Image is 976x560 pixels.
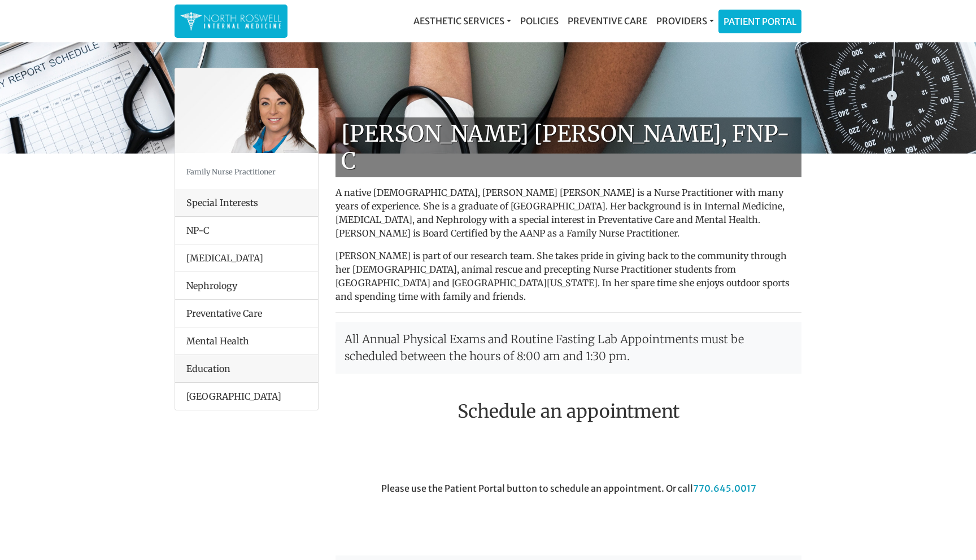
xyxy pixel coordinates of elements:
[719,10,801,33] a: Patient Portal
[175,299,318,327] li: Preventative Care
[175,272,318,300] li: Nephrology
[175,68,318,153] img: Keela Weeks Leger, FNP-C
[693,483,756,494] a: 770.645.0017
[563,10,652,32] a: Preventive Care
[175,244,318,272] li: [MEDICAL_DATA]
[175,383,318,410] li: [GEOGRAPHIC_DATA]
[335,186,801,240] p: A native [DEMOGRAPHIC_DATA], [PERSON_NAME] [PERSON_NAME] is a Nurse Practitioner with many years ...
[516,10,563,32] a: Policies
[652,10,718,32] a: Providers
[335,117,801,177] h1: [PERSON_NAME] [PERSON_NAME], FNP-C
[327,482,810,545] div: Please use the Patient Portal button to schedule an appointment. Or call
[175,189,318,217] div: Special Interests
[335,322,801,374] p: All Annual Physical Exams and Routine Fasting Lab Appointments must be scheduled between the hour...
[180,10,282,32] img: North Roswell Internal Medicine
[409,10,516,32] a: Aesthetic Services
[175,217,318,244] li: NP-C
[175,355,318,383] div: Education
[186,167,276,176] small: Family Nurse Practitioner
[175,327,318,355] li: Mental Health
[335,249,801,303] p: [PERSON_NAME] is part of our research team. She takes pride in giving back to the community throu...
[335,401,801,422] h2: Schedule an appointment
